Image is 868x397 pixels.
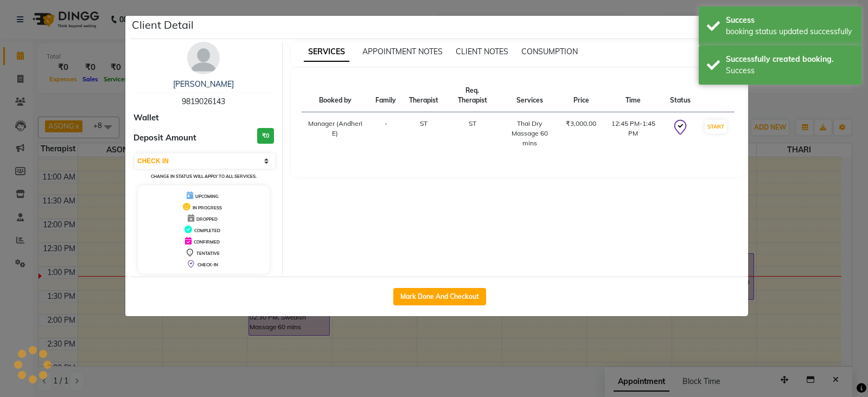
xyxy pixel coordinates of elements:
[469,119,476,127] span: ST
[456,47,508,56] span: CLIENT NOTES
[193,205,222,210] span: IN PROGRESS
[182,97,225,106] span: 9819026143
[521,47,578,56] span: CONSUMPTION
[196,251,220,256] span: TENTATIVE
[133,132,196,144] span: Deposit Amount
[566,119,596,129] div: ₹3,000.00
[663,79,697,112] th: Status
[603,79,663,112] th: Time
[445,79,499,112] th: Req. Therapist
[195,194,219,199] span: UPCOMING
[194,228,220,233] span: COMPLETED
[362,47,443,56] span: APPOINTMENT NOTES
[257,128,274,144] h3: ₹0
[304,42,349,62] span: SERVICES
[500,79,560,112] th: Services
[302,112,369,155] td: Manager (Andheri E)
[726,65,853,76] div: Success
[194,239,220,245] span: CONFIRMED
[726,54,853,65] div: Successfully created booking.
[559,79,603,112] th: Price
[393,288,486,305] button: Mark Done And Checkout
[369,79,403,112] th: Family
[603,112,663,155] td: 12:45 PM-1:45 PM
[151,174,257,179] small: Change in status will apply to all services.
[726,15,853,26] div: Success
[726,26,853,37] div: booking status updated successfully
[133,112,159,124] span: Wallet
[132,17,194,33] h5: Client Detail
[369,112,403,155] td: -
[197,262,218,267] span: CHECK-IN
[196,216,218,222] span: DROPPED
[302,79,369,112] th: Booked by
[403,79,445,112] th: Therapist
[420,119,427,127] span: ST
[506,119,553,148] div: Thai Dry Massage 60 mins
[705,120,727,133] button: START
[187,42,220,74] img: avatar
[173,79,234,89] a: [PERSON_NAME]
